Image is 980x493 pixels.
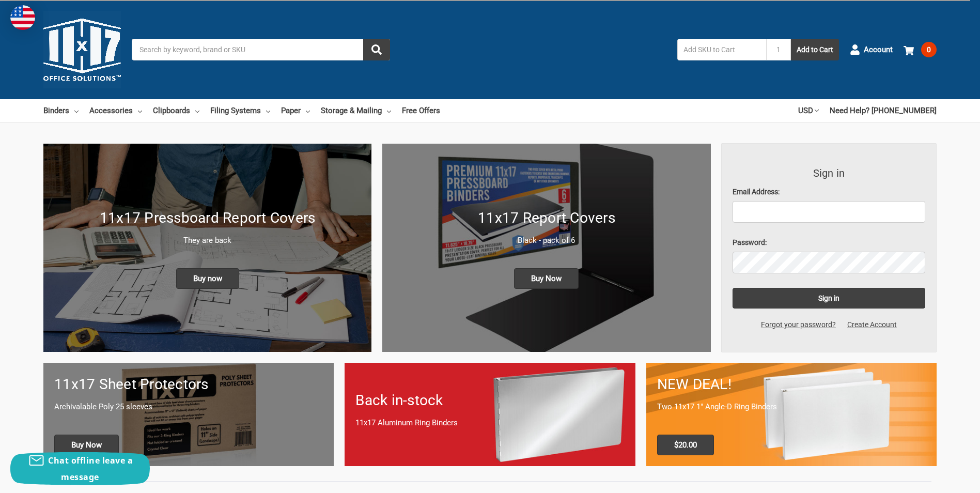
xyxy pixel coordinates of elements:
a: Create Account [842,319,903,330]
a: 11x17 Binder 2-pack only $20.00 NEW DEAL! Two 11x17 1" Angle-D Ring Binders $20.00 [646,363,937,466]
img: duty and tax information for United States [10,5,35,30]
a: Binders [43,99,79,122]
h1: 11x17 Report Covers [393,207,699,229]
a: 11x17 sheet protectors 11x17 Sheet Protectors Archivalable Poly 25 sleeves Buy Now [43,363,334,466]
a: New 11x17 Pressboard Binders 11x17 Pressboard Report Covers They are back Buy now [43,144,371,352]
img: 11x17.com [43,11,121,88]
a: Need Help? [PHONE_NUMBER] [830,99,937,122]
a: Forgot your password? [755,319,842,330]
span: Chat offline leave a message [48,455,133,483]
span: 0 [921,42,937,57]
p: They are back [54,235,361,246]
span: Buy Now [54,435,119,455]
p: 11x17 Aluminum Ring Binders [355,417,624,429]
h1: Back in-stock [355,390,624,411]
p: Two 11x17 1" Angle-D Ring Binders [657,401,926,413]
input: Add SKU to Cart [677,39,766,60]
p: Archivalable Poly 25 sleeves [54,401,323,413]
a: Account [850,36,893,63]
label: Password: [733,237,926,248]
a: Storage & Mailing [321,99,391,122]
span: $20.00 [657,435,714,455]
span: Account [864,44,893,56]
input: Search by keyword, brand or SKU [132,39,390,60]
img: New 11x17 Pressboard Binders [43,144,371,352]
a: Clipboards [153,99,199,122]
h1: NEW DEAL! [657,374,926,395]
a: Accessories [89,99,142,122]
img: 11x17 Report Covers [382,144,710,352]
a: Free Offers [402,99,440,122]
a: 0 [904,36,937,63]
span: Buy Now [514,268,579,289]
a: 11x17 Report Covers 11x17 Report Covers Black - pack of 6 Buy Now [382,144,710,352]
button: Chat offline leave a message [10,452,150,485]
a: Filing Systems [210,99,270,122]
a: USD [798,99,819,122]
p: Black - pack of 6 [393,235,699,246]
h1: 11x17 Pressboard Report Covers [54,207,361,229]
h3: Sign in [733,165,926,181]
a: Paper [281,99,310,122]
button: Add to Cart [791,39,839,60]
a: Back in-stock 11x17 Aluminum Ring Binders [345,363,635,466]
h1: 11x17 Sheet Protectors [54,374,323,395]
span: Buy now [176,268,239,289]
input: Sign in [733,288,926,309]
label: Email Address: [733,187,926,197]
